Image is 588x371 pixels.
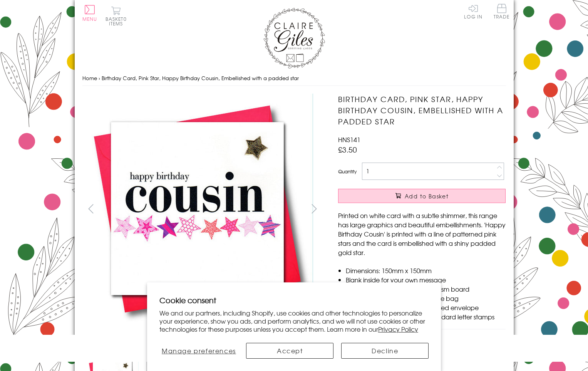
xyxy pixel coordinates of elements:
[162,346,236,355] span: Manage preferences
[323,94,554,325] img: Birthday Card, Pink Star, Happy Birthday Cousin, Embellished with a padded star
[338,189,506,203] button: Add to Basket
[346,266,506,275] li: Dimensions: 150mm x 150mm
[464,4,482,19] a: Log In
[82,200,100,217] button: prev
[338,144,357,155] span: £3.50
[494,4,510,20] a: Trade
[405,192,449,200] span: Add to Basket
[159,295,429,306] h2: Cookie consent
[82,94,313,324] img: Birthday Card, Pink Star, Happy Birthday Cousin, Embellished with a padded star
[378,324,418,334] a: Privacy Policy
[338,94,506,127] h1: Birthday Card, Pink Star, Happy Birthday Cousin, Embellished with a padded star
[102,74,299,82] span: Birthday Card, Pink Star, Happy Birthday Cousin, Embellished with a padded star
[82,74,97,82] a: Home
[338,211,506,257] p: Printed on white card with a subtle shimmer, this range has large graphics and beautiful embellis...
[341,343,429,359] button: Decline
[263,8,325,69] img: Claire Giles Greetings Cards
[109,15,127,27] span: 0 items
[494,4,510,19] span: Trade
[159,309,429,333] p: We and our partners, including Shopify, use cookies and other technologies to personalize your ex...
[82,332,323,342] h3: More views
[82,71,506,86] nav: breadcrumbs
[106,6,127,26] button: Basket0 items
[338,168,357,175] label: Quantity
[82,5,97,21] button: Menu
[346,275,506,284] li: Blank inside for your own message
[82,15,97,22] span: Menu
[159,343,239,359] button: Manage preferences
[338,135,360,144] span: HNS141
[99,74,100,82] span: ›
[246,343,333,359] button: Accept
[305,200,323,217] button: next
